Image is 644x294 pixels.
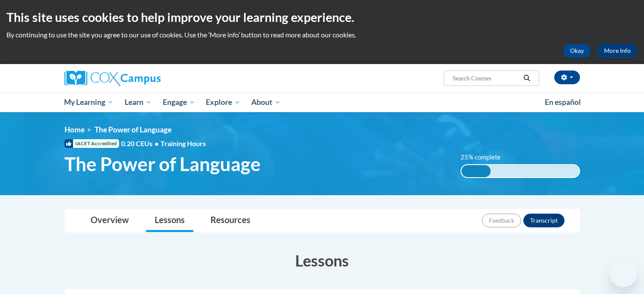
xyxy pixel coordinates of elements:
span: The Power of Language [95,125,171,134]
span: • [155,139,159,147]
a: Home [64,125,85,134]
button: Search [520,73,533,83]
a: Resources [202,209,259,232]
span: IACET Accredited [64,139,119,148]
button: Account Settings [554,70,580,84]
button: Okay [563,44,591,58]
input: Search Courses [452,73,520,83]
button: Transcript [523,214,565,227]
label: 25% complete [461,153,510,162]
span: En español [545,98,581,107]
a: Learn [119,92,157,112]
iframe: Button to launch messaging window [610,260,637,287]
div: Main menu [52,92,593,112]
span: About [251,97,281,107]
div: 25% complete [461,165,491,177]
h3: Lessons [64,250,580,271]
a: Lessons [146,209,193,232]
span: My Learning [64,97,113,107]
a: Overview [82,209,137,232]
span: 0.20 CEUs [121,139,161,148]
a: More Info [597,44,638,58]
span: The Power of Language [64,153,261,175]
span: Training Hours [161,139,206,147]
span: Learn [125,97,152,107]
a: About [246,92,286,112]
a: Explore [200,92,246,112]
a: En español [539,93,586,111]
a: My Learning [59,92,119,112]
button: Feedback [482,214,521,227]
p: By continuing to use the site you agree to our use of cookies. Use the ‘More info’ button to read... [6,30,638,40]
a: Cox Campus [64,70,228,86]
a: Engage [157,92,201,112]
span: Engage [163,97,195,107]
span: Explore [206,97,240,107]
img: Cox Campus [64,70,161,86]
h2: This site uses cookies to help improve your learning experience. [6,9,638,26]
